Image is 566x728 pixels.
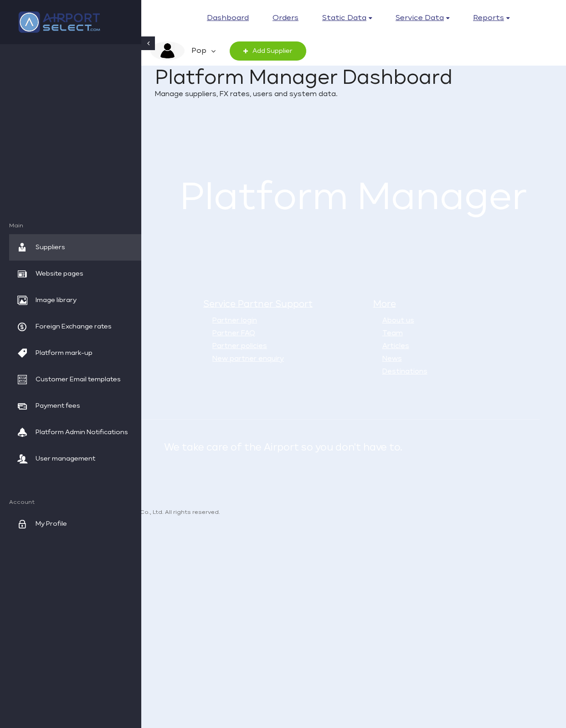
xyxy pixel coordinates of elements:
[212,343,267,349] a: Partner policies
[150,41,216,61] a: image description Pop
[212,330,255,337] a: Partner FAQ
[382,317,414,324] a: About us
[203,298,366,311] h5: Service Partner Support
[150,41,185,60] img: image description
[212,355,284,362] a: New partner enquiry
[248,41,293,61] span: Add Supplier
[273,11,298,25] a: Orders
[9,223,141,230] span: Main
[382,343,409,349] a: Articles
[155,89,552,100] p: Manage suppliers, FX rates, users and system data.
[396,11,449,25] a: Service data
[373,298,536,311] h5: More
[382,368,427,375] a: Destinations
[9,234,141,261] a: Suppliers
[473,11,509,25] a: Reports
[212,317,257,324] a: Partner login
[382,355,402,362] a: News
[185,41,211,61] em: Pop
[152,171,556,226] h1: Platform Manager
[34,442,533,453] p: We take care of the Airport so you don't have to.
[207,11,249,25] a: Dashboard
[155,68,552,89] h1: Platform Manager Dashboard
[27,499,540,526] span: Copyright © [DATE]-[DATE] Transzend Co., Ltd. All rights reserved.
[382,330,403,337] a: Team
[322,11,372,25] a: Static data
[229,41,307,61] a: Add Supplier
[14,7,105,37] img: company logo here
[36,234,65,261] span: Suppliers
